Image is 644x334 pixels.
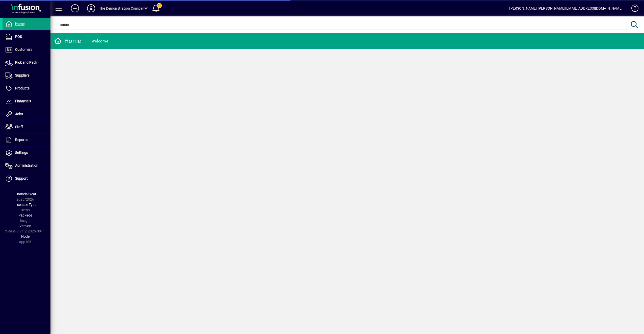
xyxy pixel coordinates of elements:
[15,60,37,64] span: Pick and Pack
[3,56,50,69] a: Pick and Pack
[15,22,24,26] span: Home
[15,47,32,52] span: Customers
[15,163,38,168] span: Administration
[54,37,81,45] div: Home
[628,1,638,17] a: Knowledge Base
[19,224,31,228] span: Version
[83,4,99,13] button: Profile
[14,192,36,196] span: Financial Year
[3,43,50,56] a: Customers
[21,234,30,238] span: Node
[3,172,50,185] a: Support
[15,99,31,103] span: Financials
[3,31,50,43] a: POS
[3,121,50,133] a: Staff
[15,151,28,155] span: Settings
[15,125,23,129] span: Staff
[14,203,36,207] span: Licensee Type
[15,73,30,77] span: Suppliers
[509,4,623,12] div: [PERSON_NAME] [PERSON_NAME][EMAIL_ADDRESS][DOMAIN_NAME]
[67,4,83,13] button: Add
[15,176,28,180] span: Support
[99,4,148,12] div: The Demonstration Company*
[3,108,50,121] a: Jobs
[18,213,32,217] span: Package
[3,95,50,108] a: Financials
[15,86,30,90] span: Products
[91,37,108,45] div: Welcome
[3,82,50,95] a: Products
[15,35,22,39] span: POS
[3,159,50,172] a: Administration
[3,69,50,82] a: Suppliers
[15,138,28,142] span: Reports
[3,134,50,146] a: Reports
[3,147,50,159] a: Settings
[15,112,23,116] span: Jobs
